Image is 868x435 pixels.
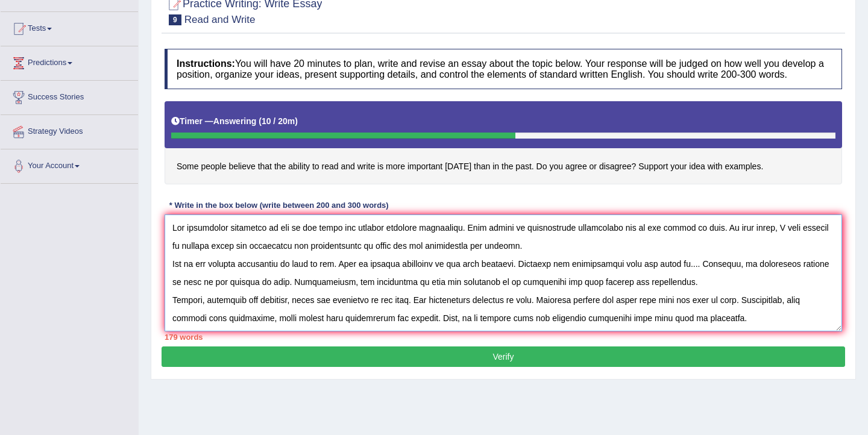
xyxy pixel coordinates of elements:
[162,346,845,367] button: Verify
[262,116,295,126] b: 10 / 20m
[259,116,262,126] b: (
[169,14,181,25] span: 9
[1,149,138,180] a: Your Account
[165,331,842,343] div: 179 words
[1,12,138,42] a: Tests
[165,49,842,89] h4: You will have 20 minutes to plan, write and revise an essay about the topic below. Your response ...
[165,199,393,211] div: * Write in the box below (write between 200 and 300 words)
[295,116,298,126] b: )
[213,116,257,126] b: Answering
[1,46,138,77] a: Predictions
[171,117,298,126] h5: Timer —
[177,58,235,69] b: Instructions:
[1,81,138,111] a: Success Stories
[1,115,138,145] a: Strategy Videos
[184,14,256,25] small: Read and Write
